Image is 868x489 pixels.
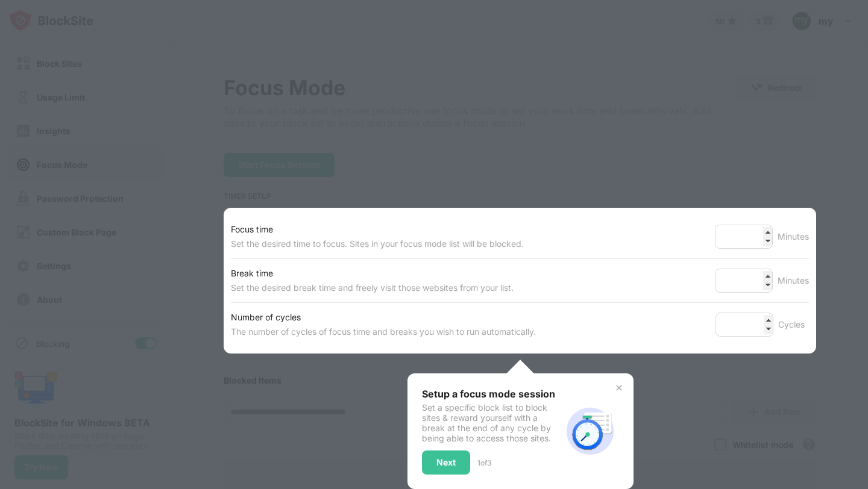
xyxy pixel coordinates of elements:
[231,266,514,281] div: Break time
[614,383,624,393] img: x-button.svg
[231,310,536,325] div: Number of cycles
[436,458,456,467] div: Next
[231,281,514,295] div: Set the desired break time and freely visit those websites from your list.
[422,402,561,443] div: Set a specific block list to block sites & reward yourself with a break at the end of any cycle b...
[778,229,809,244] div: Minutes
[231,237,524,251] div: Set the desired time to focus. Sites in your focus mode list will be blocked.
[422,388,561,400] div: Setup a focus mode session
[477,458,491,467] div: 1 of 3
[231,325,536,339] div: The number of cycles of focus time and breaks you wish to run automatically.
[778,317,809,332] div: Cycles
[778,273,809,288] div: Minutes
[231,222,524,237] div: Focus time
[561,402,619,460] img: focus-mode-timer.svg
